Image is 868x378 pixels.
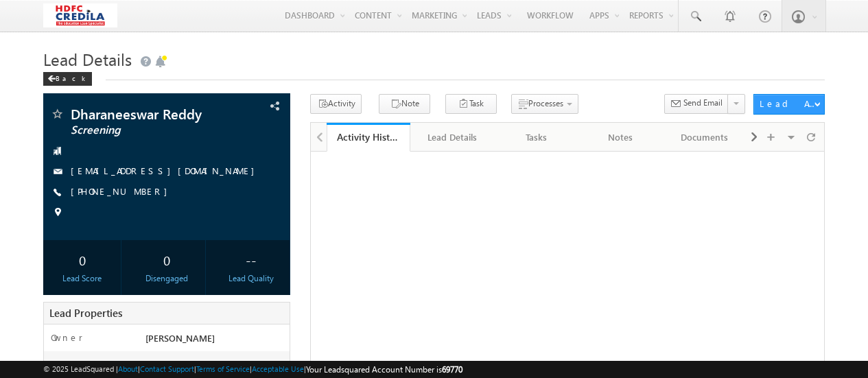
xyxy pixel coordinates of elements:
a: Lead Details [410,123,495,152]
button: Note [379,94,430,114]
button: Send Email [664,94,729,114]
span: © 2025 LeadSquared | | | | | [43,363,462,376]
span: Send Email [683,97,723,109]
div: Lead Actions [760,97,818,110]
span: Your Leadsquared Account Number is [306,364,462,375]
a: Terms of Service [196,364,250,373]
span: 69770 [442,364,462,375]
button: Activity [310,94,362,114]
div: Back [43,72,92,86]
div: Notes [590,129,651,145]
a: Back [43,71,99,83]
li: Activity History [327,123,411,150]
button: Processes [511,94,578,114]
span: Screening [71,123,222,137]
div: Lead Score [47,272,117,285]
div: -- [215,247,286,272]
div: 0 [47,247,117,272]
a: [PHONE_NUMBER] [71,185,174,197]
a: About [118,364,138,373]
a: Documents [663,123,747,152]
img: Custom Logo [43,3,117,27]
label: Owner [51,331,83,344]
span: Processes [528,98,563,108]
a: Notes [579,123,664,152]
div: 0 [131,247,202,272]
a: Acceptable Use [252,364,304,373]
div: Lead Quality [215,272,286,285]
a: Tasks [495,123,579,152]
div: Activity History [337,130,401,143]
div: Documents [674,129,735,145]
span: [PERSON_NAME] [145,332,215,344]
button: Task [445,94,497,114]
div: Disengaged [131,272,202,285]
div: Lead Details [421,129,482,145]
span: Lead Details [43,48,132,70]
a: [EMAIL_ADDRESS][DOMAIN_NAME] [71,165,261,176]
div: Tasks [506,129,567,145]
button: Lead Actions [753,94,824,115]
a: Contact Support [140,364,194,373]
span: Lead Properties [49,306,122,320]
a: Activity History [327,123,411,152]
span: Dharaneeswar Reddy [71,107,222,121]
